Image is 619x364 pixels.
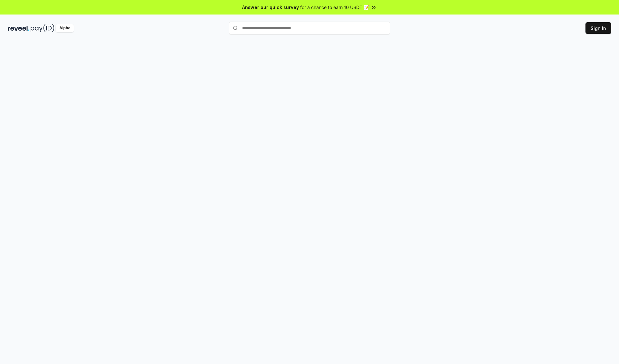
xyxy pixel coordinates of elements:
img: reveel_dark [8,24,29,32]
span: Answer our quick survey [242,4,299,11]
div: Alpha [56,24,74,32]
button: Sign In [585,22,611,34]
span: for a chance to earn 10 USDT 📝 [300,4,369,11]
img: pay_id [31,24,54,32]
